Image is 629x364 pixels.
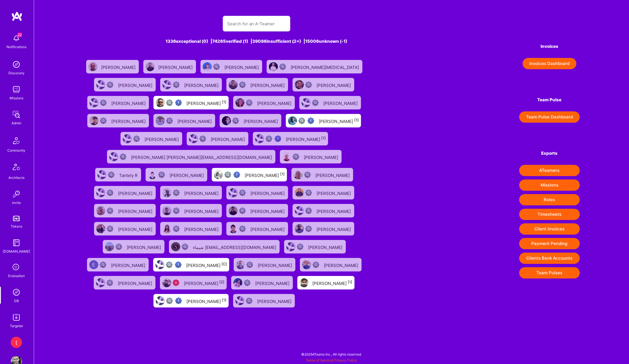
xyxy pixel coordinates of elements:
img: Not Scrubbed [106,279,113,286]
button: Payment Pending [519,238,580,249]
a: User AvatarNot Scrubbed[PERSON_NAME] [85,94,151,112]
img: Not Scrubbed [304,171,311,178]
img: User Avatar [229,224,238,233]
div: شيماء [EMAIL_ADDRESS][DOMAIN_NAME] [193,243,277,250]
img: Not Scrubbed [312,99,319,106]
img: Not fully vetted [166,261,173,268]
img: User Avatar [302,98,311,107]
div: [PERSON_NAME] [169,171,205,178]
a: User AvatarNot Scrubbed[PERSON_NAME] [231,94,297,112]
a: User AvatarNot Scrubbed[PERSON_NAME] [143,166,209,184]
h4: Exports [519,151,580,156]
div: Missions [10,95,23,101]
img: User Avatar [96,80,105,89]
img: guide book [11,237,22,248]
div: Evaluation [8,273,25,279]
img: Not Scrubbed [107,225,113,232]
img: Not Scrubbed [246,297,253,304]
div: [PERSON_NAME] [186,297,226,304]
img: discovery [11,59,22,70]
img: User Avatar [96,278,105,287]
a: User AvatarNot fully vettedHigh Potential User[PERSON_NAME][C] [151,256,231,274]
div: Discovery [8,70,24,76]
span: | [306,358,357,362]
img: Not fully vetted [166,297,173,304]
button: Client Invoices [519,223,580,235]
div: Invite [12,200,21,206]
img: logo [11,11,23,21]
img: User Avatar [156,98,165,107]
img: Not fully vetted [266,135,272,142]
div: [PERSON_NAME] [186,261,227,268]
a: User AvatarNot fully vettedHigh Potential User[PERSON_NAME][1] [284,112,363,130]
a: User AvatarNot Scrubbed[PERSON_NAME] [224,184,290,202]
div: [PERSON_NAME] [257,297,293,304]
img: User Avatar [146,62,155,71]
a: User AvatarNot Scrubbed[PERSON_NAME] [151,112,217,130]
img: User Avatar [300,278,309,287]
img: User Avatar [90,98,99,107]
a: User AvatarNot fully vettedHigh Potential User[PERSON_NAME][1] [151,94,231,112]
img: User Avatar [294,170,303,179]
sup: [2] [219,280,224,284]
h4: Team Pulse [519,97,580,102]
a: User AvatarNot Scrubbed[PERSON_NAME] [92,184,158,202]
a: User AvatarNot Scrubbed[PERSON_NAME] [224,220,290,238]
a: User AvatarNot Scrubbed[PERSON_NAME] [118,130,184,148]
div: [PERSON_NAME] [118,279,153,286]
img: Not Scrubbed [115,243,122,250]
div: [PERSON_NAME] [118,81,153,88]
div: 1336 exceptional (0) | 74265 verified (1) | 39086 insufficient (2+) | 15006 unknown (-1) [83,38,429,44]
div: [PERSON_NAME] [211,135,246,142]
img: Community [10,134,23,147]
a: User Avatar[PERSON_NAME] [141,58,198,76]
sup: [C] [222,262,227,266]
img: Not Scrubbed [239,189,246,196]
img: Not Scrubbed [244,279,251,286]
div: [PERSON_NAME] [184,189,220,196]
img: Not Scrubbed [246,99,253,106]
img: Skill Targeter [11,312,22,323]
span: 22 [17,33,22,37]
img: Not Scrubbed [305,81,312,88]
img: tokens [13,216,20,221]
div: [PERSON_NAME] [312,279,352,286]
div: © 2025 ATeams Inc., All rights reserved. [34,347,629,361]
img: User Avatar [162,80,171,89]
sup: [1] [222,298,226,302]
button: Clients Bank Accounts [519,253,580,264]
img: User Avatar [123,134,132,143]
a: [ [9,337,23,348]
img: User Avatar [286,242,295,251]
img: Not Scrubbed [279,63,286,70]
img: teamwork [11,84,22,95]
div: [PERSON_NAME] [323,99,359,106]
img: User Avatar [229,80,238,89]
a: User Avatar[PERSON_NAME][1] [295,274,357,292]
a: User AvatarNot Scrubbed[PERSON_NAME] [92,202,158,220]
img: User Avatar [295,80,304,89]
sup: [1] [321,136,326,140]
a: User AvatarNot Scrubbed[PERSON_NAME] [282,238,348,256]
img: User Avatar [288,116,297,125]
img: Not Scrubbed [199,135,206,142]
img: Not Scrubbed [100,261,106,268]
a: User AvatarNot Scrubbed[PERSON_NAME] [198,58,264,76]
div: [PERSON_NAME] [245,171,285,178]
a: User AvatarNot Scrubbedشيماء [EMAIL_ADDRESS][DOMAIN_NAME] [167,238,282,256]
img: User Avatar [295,188,304,197]
img: Not Scrubbed [239,225,246,232]
sup: [1] [348,280,352,284]
img: User Avatar [236,260,245,269]
img: User Avatar [156,116,165,125]
div: [PERSON_NAME] [224,63,260,70]
img: Not Scrubbed [232,117,239,124]
button: Invoices Dashboard [523,58,576,69]
img: User Avatar [97,170,106,179]
a: User AvatarNot Scrubbed[PERSON_NAME] [224,202,290,220]
img: Not Scrubbed [239,207,246,214]
img: Not fully vetted [298,117,305,124]
img: User Avatar [229,206,238,215]
a: User AvatarNot Scrubbed[PERSON_NAME] [297,94,363,112]
img: Not Scrubbed [107,189,113,196]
